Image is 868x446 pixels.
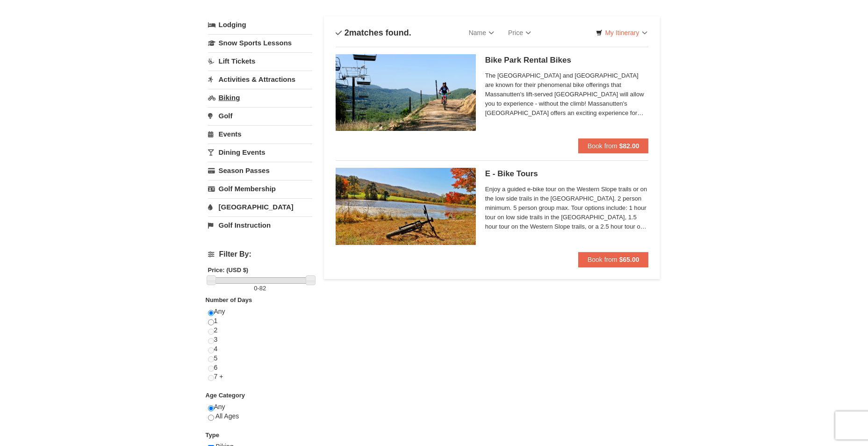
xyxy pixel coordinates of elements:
[208,162,312,179] a: Season Passes
[254,285,257,292] span: 0
[208,250,312,259] h4: Filter By:
[485,169,649,179] h5: E - Bike Tours
[501,23,538,42] a: Price
[336,54,476,131] img: 6619923-15-103d8a09.jpg
[485,71,649,118] span: The [GEOGRAPHIC_DATA] and [GEOGRAPHIC_DATA] are known for their phenomenal bike offerings that Ma...
[215,412,239,420] span: All Ages
[208,107,312,124] a: Golf
[208,16,312,33] a: Lodging
[485,185,649,231] span: Enjoy a guided e-bike tour on the Western Slope trails or on the low side trails in the [GEOGRAPH...
[208,307,312,391] div: Any 1 2 3 4 5 6 7 +
[578,252,649,267] button: Book from $65.00
[208,403,312,431] div: Any
[578,138,649,153] button: Book from $82.00
[208,125,312,143] a: Events
[208,144,312,161] a: Dining Events
[208,34,312,51] a: Snow Sports Lessons
[462,23,501,42] a: Name
[208,180,312,197] a: Golf Membership
[208,198,312,216] a: [GEOGRAPHIC_DATA]
[336,168,476,245] img: 6619923-38-5e515fa9.jpg
[619,256,639,263] strong: $65.00
[590,26,653,40] a: My Itinerary
[485,56,649,65] h5: Bike Park Rental Bikes
[208,266,249,273] strong: Price: (USD $)
[344,28,349,37] span: 2
[206,392,245,399] strong: Age Category
[206,296,252,303] strong: Number of Days
[208,284,312,293] label: -
[619,142,639,150] strong: $82.00
[336,28,411,37] h4: matches found.
[208,52,312,70] a: Lift Tickets
[208,216,312,234] a: Golf Instruction
[206,432,219,439] strong: Type
[588,256,617,263] span: Book from
[208,89,312,106] a: Biking
[208,71,312,88] a: Activities & Attractions
[588,142,617,150] span: Book from
[259,285,266,292] span: 82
